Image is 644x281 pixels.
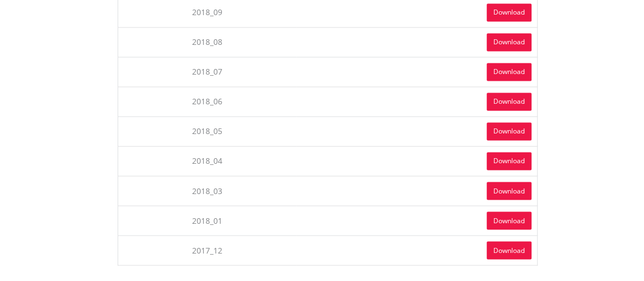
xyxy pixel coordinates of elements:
a: Download [487,93,531,110]
a: Download [487,211,531,229]
a: Download [487,122,531,140]
td: 2018_07 [118,57,297,86]
a: Download [487,33,531,51]
td: 2018_03 [118,176,297,205]
td: 2018_04 [118,146,297,176]
td: 2018_01 [118,205,297,235]
td: 2018_06 [118,86,297,116]
td: 2018_08 [118,27,297,57]
td: 2018_05 [118,116,297,146]
td: 2017_12 [118,235,297,265]
a: Download [487,182,531,200]
a: Download [487,241,531,259]
a: Download [487,3,531,21]
a: Download [487,152,531,170]
a: Download [487,63,531,81]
